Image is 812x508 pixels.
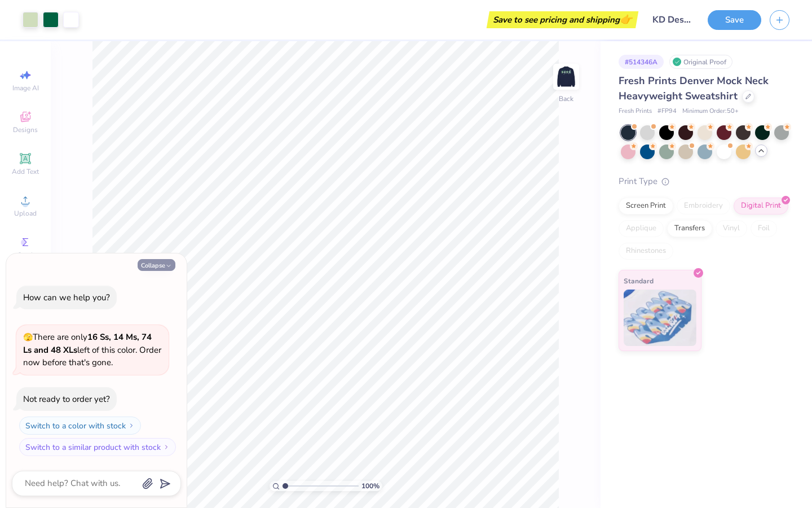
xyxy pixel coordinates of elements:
div: Back [559,94,573,104]
div: Vinyl [716,220,747,237]
div: Embroidery [677,198,730,214]
span: 100 % [361,481,379,491]
span: Upload [14,209,37,218]
span: 🫣 [23,332,33,343]
span: Add Text [12,167,39,176]
div: Rhinestones [619,243,673,260]
div: Print Type [619,175,789,188]
button: Switch to a similar product with stock [19,438,176,456]
div: Transfers [667,220,712,237]
span: # FP94 [657,107,677,116]
strong: 16 Ss, 14 Ms, 74 Ls and 48 XLs [23,331,152,356]
div: Not ready to order yet? [23,393,110,405]
span: Designs [13,125,38,134]
span: 👉 [620,12,632,26]
span: Standard [624,275,654,287]
div: Digital Print [734,198,788,214]
input: Untitled Design [644,8,699,31]
div: Save to see pricing and shipping [489,11,636,28]
span: Fresh Prints [619,107,652,116]
img: Back [555,65,577,88]
button: Save [708,10,761,30]
span: Greek [17,251,34,260]
button: Switch to a color with stock [19,417,141,435]
div: # 514346A [619,55,664,69]
span: Minimum Order: 50 + [682,107,739,116]
img: Standard [624,290,696,346]
div: Applique [619,220,664,237]
div: How can we help you? [23,292,110,303]
span: There are only left of this color. Order now before that's gone. [23,331,161,368]
img: Switch to a color with stock [128,422,135,429]
button: Collapse [138,259,175,271]
img: Switch to a similar product with stock [163,444,170,450]
span: Image AI [12,84,39,93]
div: Foil [751,220,777,237]
div: Screen Print [619,198,673,214]
div: Original Proof [669,55,732,69]
span: Fresh Prints Denver Mock Neck Heavyweight Sweatshirt [619,74,769,103]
